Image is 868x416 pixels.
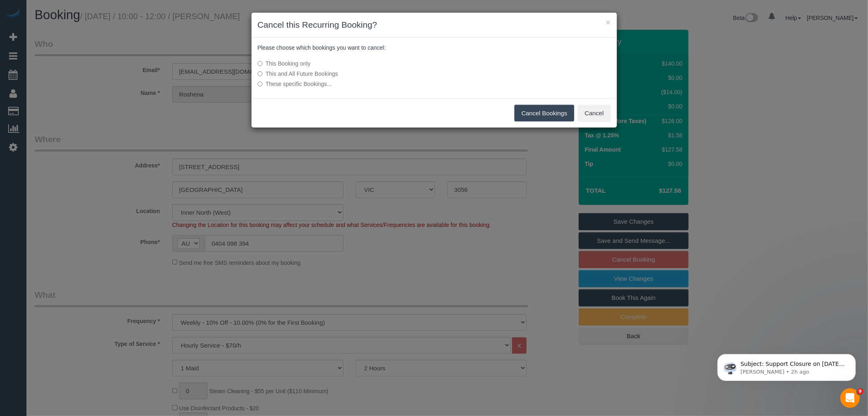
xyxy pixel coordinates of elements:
h3: Cancel this Recurring Booking? [258,19,611,31]
button: × [606,18,610,26]
iframe: Intercom live chat [840,388,860,408]
iframe: Intercom notifications message [705,337,868,394]
label: This Booking only [258,59,489,68]
button: Cancel Bookings [514,105,574,122]
label: This and All Future Bookings [258,70,489,78]
input: This and All Future Bookings [258,71,263,77]
input: This Booking only [258,61,263,66]
label: These specific Bookings... [258,80,489,88]
button: Cancel [578,105,611,122]
p: Please choose which bookings you want to cancel: [258,44,611,52]
input: These specific Bookings... [258,81,263,87]
span: 9 [857,388,864,395]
